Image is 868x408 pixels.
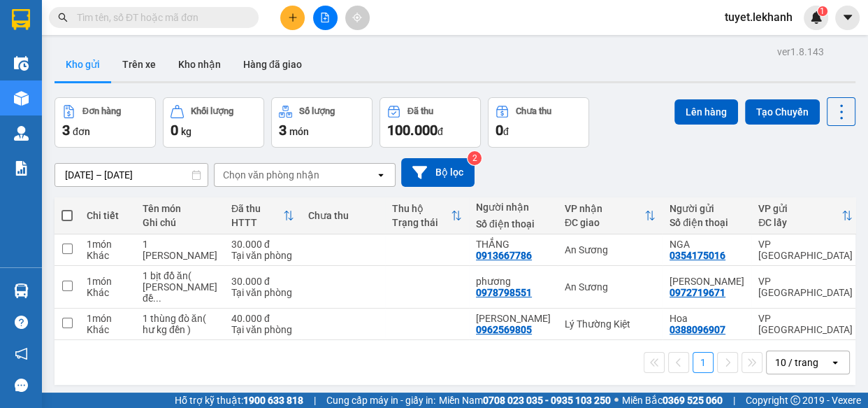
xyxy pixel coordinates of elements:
[87,313,129,324] div: 1 món
[14,283,29,298] img: warehouse-icon
[14,91,29,106] img: warehouse-icon
[15,347,28,360] span: notification
[476,276,551,287] div: phương
[476,250,532,261] div: 0913667786
[15,379,28,392] span: message
[818,6,827,16] sup: 1
[243,395,303,406] strong: 1900 633 818
[614,398,619,403] span: ⚪️
[565,281,656,293] div: An Sương
[401,158,475,187] button: Bộ lọc
[670,250,725,261] div: 0354175016
[167,48,232,81] button: Kho nhận
[790,395,800,405] span: copyright
[231,239,294,250] div: 30.000 đ
[289,126,309,137] span: món
[87,210,129,221] div: Chi tiết
[58,13,68,22] span: search
[231,287,294,298] div: Tại văn phòng
[622,393,723,408] span: Miền Bắc
[87,239,129,250] div: 1 món
[231,250,294,261] div: Tại văn phòng
[280,6,305,30] button: plus
[476,239,551,250] div: THẮNG
[308,210,378,221] div: Chưa thu
[385,197,469,234] th: Toggle SortBy
[392,203,451,214] div: Thu hộ
[314,393,316,408] span: |
[82,106,121,116] div: Đơn hàng
[516,106,551,116] div: Chưa thu
[758,313,853,335] div: VP [GEOGRAPHIC_DATA]
[55,164,208,186] input: Select a date range.
[62,122,70,139] span: 3
[12,9,30,30] img: logo-vxr
[231,313,294,324] div: 40.000 đ
[387,122,437,139] span: 100.000
[87,250,129,261] div: Khác
[503,126,509,137] span: đ
[751,197,860,234] th: Toggle SortBy
[670,324,725,335] div: 0388096907
[733,393,735,408] span: |
[55,48,111,81] button: Kho gửi
[352,13,362,22] span: aim
[670,276,744,287] div: Vân
[345,6,370,30] button: aim
[231,217,283,228] div: HTTT
[87,324,129,335] div: Khác
[87,287,129,298] div: Khác
[670,217,744,228] div: Số điện thoại
[663,395,723,406] strong: 0369 525 060
[379,97,481,148] button: Đã thu100.000đ
[476,218,551,230] div: Số điện thoại
[271,97,372,148] button: Số lượng3món
[565,318,656,330] div: Lý Thường Kiệt
[407,106,433,116] div: Đã thu
[313,6,338,30] button: file-add
[191,106,233,116] div: Khối lượng
[153,293,161,304] span: ...
[558,197,663,234] th: Toggle SortBy
[375,169,386,181] svg: open
[15,316,28,329] span: question-circle
[143,217,217,228] div: Ghi chú
[73,126,90,137] span: đơn
[223,168,319,182] div: Chọn văn phòng nhận
[171,122,178,139] span: 0
[392,217,451,228] div: Trạng thái
[670,203,744,214] div: Người gửi
[476,324,532,335] div: 0962569805
[820,6,825,16] span: 1
[483,395,611,406] strong: 0708 023 035 - 0935 103 250
[758,239,853,261] div: VP [GEOGRAPHIC_DATA]
[830,357,841,368] svg: open
[55,97,156,148] button: Đơn hàng3đơn
[670,287,725,298] div: 0972719671
[143,270,217,304] div: 1 bịt đồ ăn( hư không đền )
[488,97,589,148] button: Chưa thu0đ
[496,122,503,139] span: 0
[758,203,841,214] div: VP gửi
[14,126,29,141] img: warehouse-icon
[232,48,313,81] button: Hàng đã giao
[758,217,841,228] div: ĐC lấy
[231,276,294,287] div: 30.000 đ
[320,13,330,22] span: file-add
[77,10,242,25] input: Tìm tên, số ĐT hoặc mã đơn
[777,44,824,59] div: ver 1.8.143
[111,48,167,81] button: Trên xe
[299,106,335,116] div: Số lượng
[693,352,714,373] button: 1
[231,203,283,214] div: Đã thu
[437,126,443,137] span: đ
[835,6,860,30] button: caret-down
[841,11,854,24] span: caret-down
[143,239,217,261] div: 1 bịch vải
[468,151,482,165] sup: 2
[231,324,294,335] div: Tại văn phòng
[810,11,823,24] img: icon-new-feature
[476,287,532,298] div: 0978798551
[326,393,435,408] span: Cung cấp máy in - giấy in:
[565,203,644,214] div: VP nhận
